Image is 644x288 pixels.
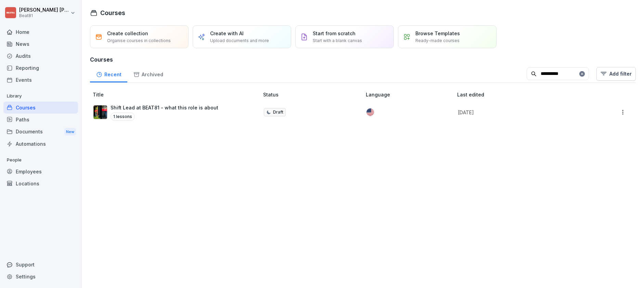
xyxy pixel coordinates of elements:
p: [PERSON_NAME] [PERSON_NAME] [19,7,69,13]
a: Settings [3,271,78,283]
a: DocumentsNew [3,126,78,138]
div: Documents [3,126,78,138]
p: Create collection [107,30,148,37]
img: us.svg [366,108,374,116]
p: Library [3,91,78,102]
p: Last edited [457,91,590,98]
img: tmi8yio0vtf3hr8036ahoogz.png [93,105,107,119]
a: News [3,38,78,50]
p: Draft [273,109,283,115]
a: Paths [3,114,78,126]
a: Locations [3,178,78,189]
a: Audits [3,50,78,62]
div: New [64,128,76,136]
p: 1 lessons [111,113,135,121]
p: Upload documents and more [210,38,269,44]
button: Add filter [596,67,636,81]
div: Support [3,259,78,271]
h3: Courses [90,55,636,64]
p: Organise courses in collections [107,38,171,44]
p: Start from scratch [313,30,356,37]
a: Employees [3,166,78,178]
p: Status [263,91,363,98]
p: Title [93,91,260,98]
a: Home [3,26,78,38]
p: Start with a blank canvas [313,38,362,44]
p: Shift Lead at BEAT81 - what this role is about [111,104,218,111]
a: Recent [90,65,127,82]
a: Events [3,74,78,86]
p: Ready-made courses [415,38,460,44]
p: Language [366,91,454,98]
p: Browse Templates [415,30,460,37]
p: Create with AI [210,30,244,37]
p: Beat81 [19,13,69,18]
a: Automations [3,138,78,150]
a: Archived [127,65,169,82]
a: Courses [3,102,78,114]
a: Reporting [3,62,78,74]
p: [DATE] [458,109,582,116]
h1: Courses [100,8,125,17]
p: People [3,155,78,166]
